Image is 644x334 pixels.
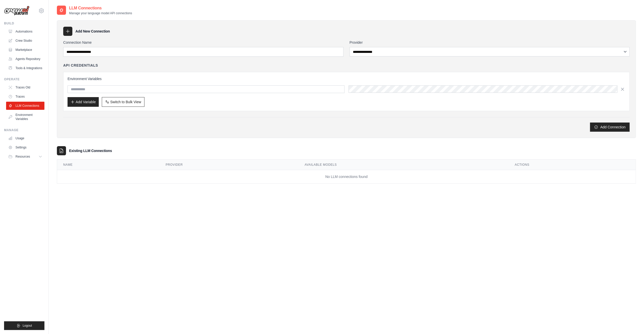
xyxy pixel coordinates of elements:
a: Automations [6,27,44,36]
th: Name [57,160,159,170]
label: Provider [350,40,630,45]
a: Tools & Integrations [6,64,44,72]
button: Switch to Bulk View [102,97,144,107]
h3: Environment Variables [68,76,625,81]
span: Switch to Bulk View [110,99,141,104]
span: Logout [23,324,32,328]
h3: Add New Connection [75,29,110,34]
a: Usage [6,134,44,142]
a: Marketplace [6,46,44,54]
div: Operate [4,77,44,81]
h2: LLM Connections [69,5,132,11]
a: Settings [6,143,44,151]
th: Provider [159,160,299,170]
a: Agents Repository [6,55,44,63]
button: Add Variable [68,97,99,107]
a: Traces Old [6,83,44,92]
a: Crew Studio [6,37,44,45]
h4: API Credentials [63,63,98,68]
img: Logo [4,6,29,16]
p: Manage your language model API connections [69,11,132,15]
span: Resources [15,155,30,159]
button: Logout [4,321,44,330]
a: LLM Connections [6,102,44,110]
h3: Existing LLM Connections [69,148,112,153]
label: Connection Name [63,40,343,45]
a: Environment Variables [6,111,44,123]
td: No LLM connections found [57,170,636,184]
a: Traces [6,93,44,101]
button: Resources [6,153,44,161]
button: Add Connection [590,123,630,132]
th: Actions [509,160,636,170]
th: Available Models [299,160,509,170]
div: Build [4,21,44,25]
div: Manage [4,128,44,132]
